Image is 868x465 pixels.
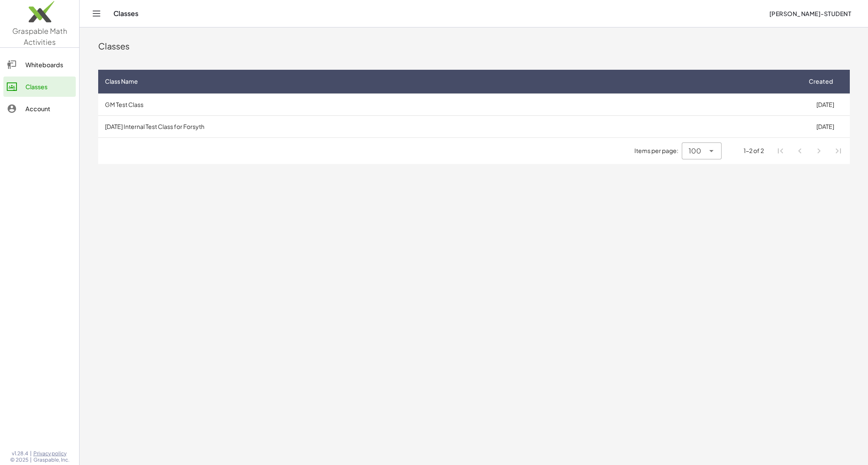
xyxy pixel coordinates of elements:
[12,26,67,46] span: Graspable Math Activities
[33,457,69,463] span: Graspable, Inc.
[809,77,833,86] span: Created
[762,6,858,21] button: [PERSON_NAME]-Student
[98,93,801,115] td: GM Test Class
[801,93,850,115] td: [DATE]
[33,450,69,457] a: Privacy policy
[30,450,32,457] span: |
[769,10,851,17] span: [PERSON_NAME]-Student
[105,77,138,86] span: Class Name
[98,40,850,52] div: Classes
[25,60,72,70] div: Whiteboards
[3,98,76,119] a: Account
[801,115,850,137] td: [DATE]
[771,141,848,161] nav: Pagination Navigation
[98,115,801,137] td: [DATE] Internal Test Class for Forsyth
[12,450,28,457] span: v1.28.4
[25,82,72,92] div: Classes
[3,77,76,97] a: Classes
[25,104,72,114] div: Account
[744,146,764,155] div: 1-2 of 2
[90,7,103,20] button: Toggle navigation
[10,457,28,463] span: © 2025
[634,146,682,155] span: Items per page:
[689,146,701,156] span: 100
[3,55,76,75] a: Whiteboards
[30,457,32,463] span: |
